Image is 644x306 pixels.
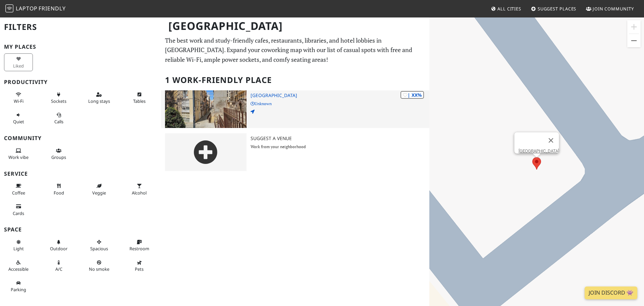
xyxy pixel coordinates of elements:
[627,20,641,34] button: Amplia
[54,119,63,125] span: Video/audio calls
[51,154,66,160] span: Group tables
[44,110,73,127] button: Calls
[251,143,429,150] p: Work from your neighborhood
[593,6,634,12] span: Join Community
[528,3,579,15] a: Suggest Places
[125,89,154,107] button: Tables
[13,119,24,125] span: Quiet
[4,79,157,85] h3: Productivity
[125,236,154,254] button: Restroom
[4,89,33,107] button: Wi-Fi
[13,246,24,252] span: Natural light
[4,236,33,254] button: Light
[251,136,429,141] h3: Suggest a Venue
[4,201,33,219] button: Cards
[497,6,521,12] span: All Cities
[14,98,23,104] span: Stable Wi-Fi
[44,236,73,254] button: Outdoor
[4,110,33,127] button: Quiet
[125,180,154,198] button: Alcohol
[161,90,429,128] a: Tarragona | XX% [GEOGRAPHIC_DATA] Unknown
[251,93,429,98] h3: [GEOGRAPHIC_DATA]
[44,145,73,163] button: Groups
[627,34,641,47] button: Redueix
[54,190,64,196] span: Food
[50,246,67,252] span: Outdoor area
[92,190,106,196] span: Veggie
[161,133,429,171] a: Suggest a Venue Work from your neighborhood
[89,266,109,272] span: Smoke free
[4,180,33,198] button: Coffee
[4,145,33,163] button: Work vibe
[11,287,26,293] span: Parking
[4,277,33,295] button: Parking
[39,5,65,12] span: Friendly
[543,132,559,148] button: Tanca
[85,180,113,198] button: Veggie
[251,100,429,107] p: Unknown
[44,89,73,107] button: Sockets
[4,44,157,50] h3: My Places
[85,89,113,107] button: Long stays
[132,190,147,196] span: Alcohol
[4,257,33,275] button: Accessible
[135,266,144,272] span: Pet friendly
[163,17,428,35] h1: [GEOGRAPHIC_DATA]
[165,133,247,171] img: gray-place-d2bdb4477600e061c01bd816cc0f2ef0cfcb1ca9e3ad78868dd16fb2af073a21.png
[5,3,66,15] a: LaptopFriendly LaptopFriendly
[90,246,108,252] span: Spacious
[538,6,577,12] span: Suggest Places
[4,135,157,141] h3: Community
[165,90,247,128] img: Tarragona
[85,257,113,275] button: No smoke
[125,257,154,275] button: Pets
[5,4,13,12] img: LaptopFriendly
[488,3,524,15] a: All Cities
[519,148,559,154] a: [GEOGRAPHIC_DATA]
[16,5,38,12] span: Laptop
[12,190,25,196] span: Coffee
[44,257,73,275] button: A/C
[8,266,29,272] span: Accessible
[55,266,62,272] span: Air conditioned
[583,3,637,15] a: Join Community
[88,98,110,104] span: Long stays
[165,70,425,90] h2: 1 Work-Friendly Place
[85,236,113,254] button: Spacious
[44,180,73,198] button: Food
[400,91,424,99] div: | XX%
[8,154,29,160] span: People working
[4,17,157,37] h2: Filters
[4,171,157,177] h3: Service
[13,210,24,216] span: Credit cards
[4,226,157,233] h3: Space
[129,246,149,252] span: Restroom
[165,36,425,64] p: The best work and study-friendly cafes, restaurants, libraries, and hotel lobbies in [GEOGRAPHIC_...
[51,98,66,104] span: Power sockets
[133,98,146,104] span: Work-friendly tables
